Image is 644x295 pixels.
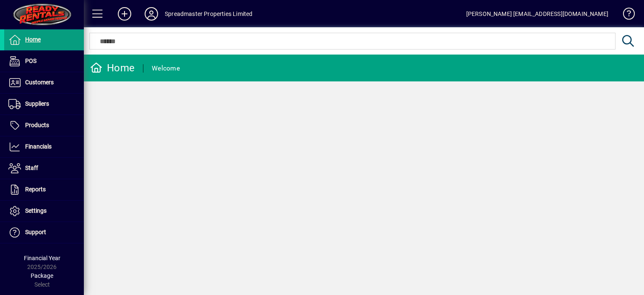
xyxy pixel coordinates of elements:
a: Knowledge Base [617,2,634,29]
span: Home [25,36,41,43]
a: Reports [4,179,84,200]
a: Customers [4,72,84,93]
div: Home [90,61,135,75]
span: Financial Year [24,255,60,261]
a: Products [4,115,84,136]
span: Products [25,122,49,128]
span: Customers [25,79,54,86]
button: Profile [138,6,165,21]
span: Support [25,229,46,235]
span: Suppliers [25,100,49,107]
span: Package [31,272,53,279]
a: Financials [4,136,84,157]
a: Support [4,222,84,243]
button: Add [111,6,138,21]
span: Staff [25,164,38,171]
a: POS [4,51,84,72]
span: Settings [25,207,47,214]
div: Welcome [152,62,180,75]
span: Reports [25,186,46,193]
a: Settings [4,201,84,222]
span: POS [25,57,36,64]
span: Financials [25,143,52,150]
div: [PERSON_NAME] [EMAIL_ADDRESS][DOMAIN_NAME] [466,7,608,21]
a: Staff [4,158,84,179]
a: Suppliers [4,94,84,115]
div: Spreadmaster Properties Limited [165,7,252,21]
